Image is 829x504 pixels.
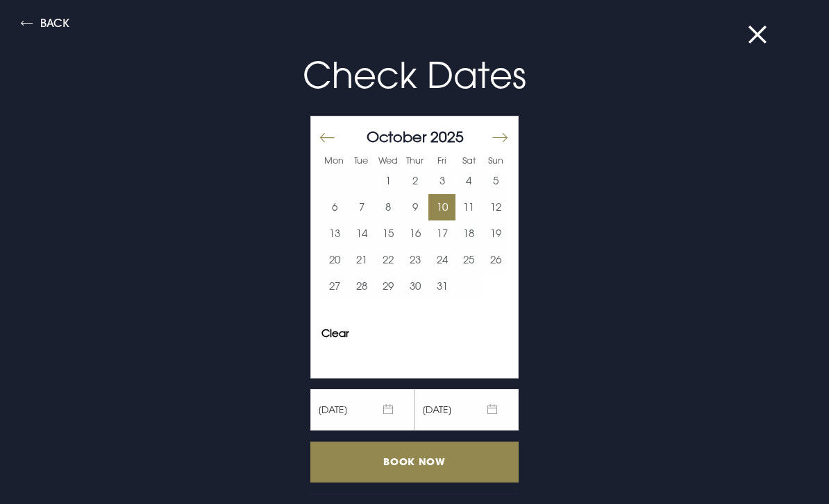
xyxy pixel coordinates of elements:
p: Check Dates [84,49,745,102]
button: Clear [321,328,349,338]
button: 14 [349,220,376,247]
button: 2 [402,168,429,194]
td: Choose Friday, October 3, 2025 as your end date. [428,168,455,194]
button: 8 [375,194,402,220]
button: 3 [428,168,455,194]
td: Choose Friday, October 31, 2025 as your end date. [428,273,455,299]
td: Choose Friday, October 17, 2025 as your end date. [428,220,455,247]
td: Choose Saturday, October 18, 2025 as your end date. [455,220,483,247]
button: 25 [455,247,483,273]
button: 19 [482,220,509,247]
button: 24 [428,247,455,273]
td: Choose Saturday, October 11, 2025 as your end date. [455,194,483,220]
td: Choose Monday, October 6, 2025 as your end date. [321,194,349,220]
button: 13 [321,220,349,247]
button: 9 [402,194,429,220]
button: 21 [349,247,376,273]
td: Choose Sunday, October 12, 2025 as your end date. [482,194,509,220]
button: 1 [375,168,402,194]
button: 22 [375,247,402,273]
td: Choose Saturday, October 25, 2025 as your end date. [455,247,483,273]
td: Choose Saturday, October 4, 2025 as your end date. [455,168,483,194]
td: Choose Sunday, October 26, 2025 as your end date. [482,247,509,273]
td: Selected. Friday, October 10, 2025 [428,194,455,220]
button: 16 [402,220,429,247]
td: Choose Sunday, October 19, 2025 as your end date. [482,220,509,247]
button: 10 [428,194,455,220]
td: Choose Thursday, October 16, 2025 as your end date. [402,220,429,247]
td: Choose Wednesday, October 22, 2025 as your end date. [375,247,402,273]
button: 11 [455,194,483,220]
button: 12 [482,194,509,220]
td: Choose Thursday, October 23, 2025 as your end date. [402,247,429,273]
button: 28 [349,273,376,299]
td: Choose Wednesday, October 15, 2025 as your end date. [375,220,402,247]
button: 29 [375,273,402,299]
td: Choose Thursday, October 30, 2025 as your end date. [402,273,429,299]
span: October [367,128,426,146]
input: Book Now [310,442,519,483]
button: 26 [482,247,509,273]
td: Choose Tuesday, October 14, 2025 as your end date. [349,220,376,247]
button: 30 [402,273,429,299]
td: Choose Tuesday, October 21, 2025 as your end date. [349,247,376,273]
button: Move backward to switch to the previous month. [319,123,336,152]
button: 15 [375,220,402,247]
td: Choose Monday, October 13, 2025 as your end date. [321,220,349,247]
td: Choose Thursday, October 2, 2025 as your end date. [402,168,429,194]
td: Choose Sunday, October 5, 2025 as your end date. [482,168,509,194]
span: [DATE] [310,389,414,431]
td: Choose Monday, October 27, 2025 as your end date. [321,273,349,299]
td: Choose Wednesday, October 1, 2025 as your end date. [375,168,402,194]
td: Choose Tuesday, October 28, 2025 as your end date. [349,273,376,299]
button: 20 [321,247,349,273]
button: 27 [321,273,349,299]
button: 18 [455,220,483,247]
button: 6 [321,194,349,220]
span: [DATE] [414,389,519,431]
td: Choose Friday, October 24, 2025 as your end date. [428,247,455,273]
button: Back [21,17,69,33]
button: Move forward to switch to the next month. [491,123,508,152]
td: Choose Wednesday, October 8, 2025 as your end date. [375,194,402,220]
td: Choose Monday, October 20, 2025 as your end date. [321,247,349,273]
td: Choose Tuesday, October 7, 2025 as your end date. [349,194,376,220]
td: Choose Thursday, October 9, 2025 as your end date. [402,194,429,220]
button: 23 [402,247,429,273]
button: 31 [428,273,455,299]
span: 2025 [430,128,464,146]
button: 4 [455,168,483,194]
button: 17 [428,220,455,247]
button: 7 [349,194,376,220]
button: 5 [482,168,509,194]
td: Choose Wednesday, October 29, 2025 as your end date. [375,273,402,299]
